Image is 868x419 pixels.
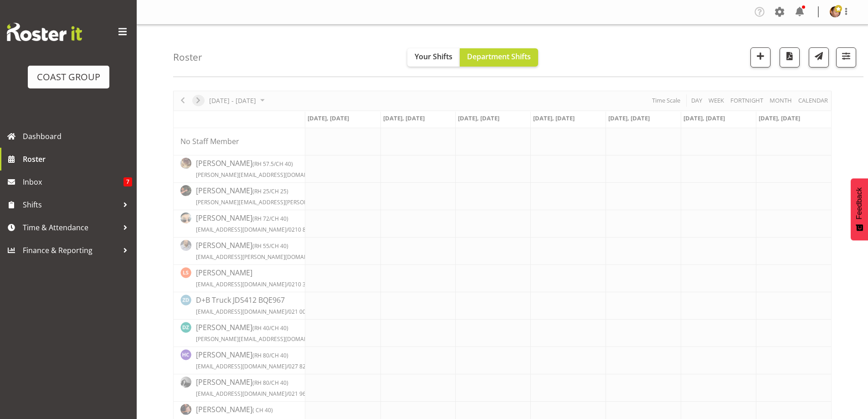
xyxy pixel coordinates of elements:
span: Your Shifts [415,52,452,62]
button: Department Shifts [460,48,538,67]
span: Shifts [23,198,118,212]
img: Rosterit website logo [7,23,82,41]
button: Feedback - Show survey [851,178,868,240]
button: Add a new shift [750,47,770,67]
span: Dashboard [23,129,132,143]
span: Feedback [855,187,863,219]
span: Inbox [23,175,123,189]
button: Filter Shifts [836,47,856,67]
span: Time & Attendance [23,221,118,234]
span: 7 [123,177,132,186]
button: Download a PDF of the roster according to the set date range. [780,47,800,67]
button: Your Shifts [407,48,460,67]
div: COAST GROUP [37,70,100,84]
span: Roster [23,152,132,166]
button: Send a list of all shifts for the selected filtered period to all rostered employees. [809,47,829,67]
img: mark-phillipse6af51212f3486541d32afe5cb767b3e.png [830,6,841,17]
span: Department Shifts [467,52,531,62]
h4: Roster [173,52,202,62]
span: Finance & Reporting [23,243,118,257]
